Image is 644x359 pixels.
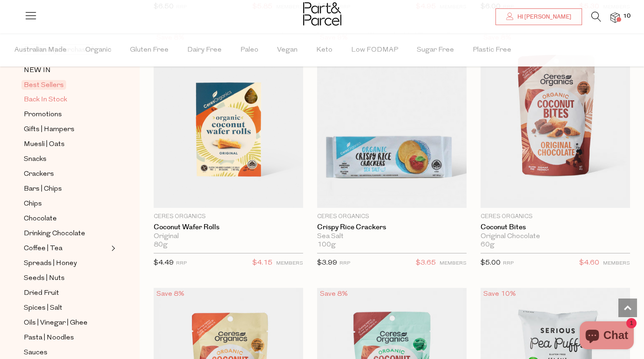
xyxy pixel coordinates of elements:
[24,243,62,254] span: Coffee | Tea
[481,213,630,221] p: Ceres Organics
[21,80,66,90] span: Best Sellers
[24,80,108,91] a: Best Sellers
[317,259,337,266] span: $3.99
[416,257,436,269] span: $3.65
[24,94,108,106] a: Back In Stock
[24,318,88,329] span: Oils | Vinegar | Ghee
[24,153,108,165] a: Snacks
[109,243,115,254] button: Expand/Collapse Coffee | Tea
[481,223,630,232] a: Coconut Bites
[417,34,454,66] span: Sugar Free
[240,34,258,66] span: Paleo
[154,288,187,300] div: Save 8%
[24,243,108,254] a: Coffee | Tea
[481,32,630,208] img: Coconut Bites
[351,34,398,66] span: Low FODMAP
[481,259,501,266] span: $5.00
[24,213,108,225] a: Chocolate
[24,347,47,359] span: Sauces
[24,124,75,135] span: Gifts | Hampers
[24,288,59,299] span: Dried Fruit
[24,332,108,344] a: Pasta | Noodles
[481,241,495,249] span: 60g
[473,34,511,66] span: Plastic Free
[24,109,62,120] span: Promotions
[24,169,54,180] span: Crackers
[339,261,350,266] small: RRP
[316,34,332,66] span: Keto
[621,12,633,20] span: 10
[176,261,187,266] small: RRP
[14,34,67,66] span: Australian Made
[24,94,67,106] span: Back In Stock
[24,198,108,210] a: Chips
[24,139,108,150] a: Muesli | Oats
[154,32,303,208] img: Coconut Wafer Rolls
[24,168,108,180] a: Crackers
[154,223,303,232] a: Coconut Wafer Rolls
[154,259,174,266] span: $4.49
[440,261,467,266] small: MEMBERS
[24,303,62,314] span: Spices | Salt
[24,228,85,239] span: Drinking Chocolate
[24,184,62,195] span: Bars | Chips
[303,2,341,26] img: Part&Parcel
[24,258,108,269] a: Spreads | Honey
[577,321,637,352] inbox-online-store-chat: Shopify online store chat
[154,233,303,241] div: Original
[24,124,108,135] a: Gifts | Hampers
[130,34,169,66] span: Gluten Free
[24,302,108,314] a: Spices | Salt
[24,317,108,329] a: Oils | Vinegar | Ghee
[252,257,272,269] span: $4.15
[503,261,514,266] small: RRP
[154,241,168,249] span: 80g
[24,332,74,344] span: Pasta | Noodles
[24,258,77,269] span: Spreads | Honey
[24,347,108,359] a: Sauces
[317,233,467,241] div: Sea Salt
[610,13,620,22] a: 10
[317,241,336,249] span: 100g
[603,261,630,266] small: MEMBERS
[24,109,108,120] a: Promotions
[317,223,467,232] a: Crispy Rice Crackers
[276,261,303,266] small: MEMBERS
[481,288,519,300] div: Save 10%
[24,139,65,150] span: Muesli | Oats
[277,34,298,66] span: Vegan
[24,65,51,76] span: NEW IN
[24,273,108,284] a: Seeds | Nuts
[24,65,108,76] a: NEW IN
[24,287,108,299] a: Dried Fruit
[317,288,351,300] div: Save 8%
[154,213,303,221] p: Ceres Organics
[515,13,571,21] span: Hi [PERSON_NAME]
[187,34,222,66] span: Dairy Free
[317,32,467,208] img: Crispy Rice Crackers
[24,228,108,239] a: Drinking Chocolate
[24,213,57,225] span: Chocolate
[24,183,108,195] a: Bars | Chips
[24,273,65,284] span: Seeds | Nuts
[495,8,582,25] a: Hi [PERSON_NAME]
[24,154,47,165] span: Snacks
[579,257,599,269] span: $4.60
[24,199,42,210] span: Chips
[481,233,630,241] div: Original Chocolate
[85,34,111,66] span: Organic
[317,213,467,221] p: Ceres Organics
